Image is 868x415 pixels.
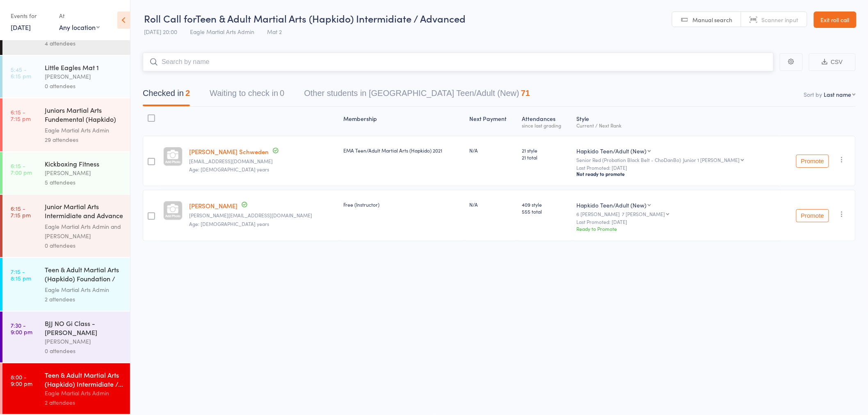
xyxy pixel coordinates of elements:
label: Sort by [804,90,822,98]
div: 2 attendees [45,398,123,407]
small: scott@eaglema.com.au [189,212,337,218]
span: Roll Call for [144,11,196,25]
a: 8:00 -9:00 pmTeen & Adult Martial Arts (Hapkido) Intermidiate /...Eagle Martial Arts Admin2 atten... [2,363,130,414]
div: Atten­dances [519,110,573,132]
small: Last Promoted: [DATE] [577,165,778,171]
div: N/A [469,201,515,208]
div: Any location [59,23,100,32]
div: Teen & Adult Martial Arts (Hapkido) Foundation / F... [45,265,123,285]
time: 6:15 - 7:15 pm [11,109,31,122]
time: 7:30 - 9:00 pm [11,322,32,335]
div: 4 attendees [45,39,123,48]
div: Last name [824,90,852,98]
div: 0 attendees [45,346,123,356]
button: Promote [796,155,829,168]
time: 6:15 - 7:00 pm [11,162,32,176]
span: Teen & Adult Martial Arts (Hapkido) Intermidiate / Advanced [196,11,466,25]
div: Free (Instructor) [344,201,463,208]
time: 8:00 - 9:00 pm [11,374,32,387]
a: [DATE] [11,23,31,32]
span: 21 style [522,147,570,154]
span: 555 total [522,208,570,215]
time: 5:45 - 6:15 pm [11,66,31,79]
button: Promote [796,209,829,222]
div: 0 [280,89,284,98]
div: 2 attendees [45,294,123,304]
div: At [59,9,100,23]
button: Other students in [GEOGRAPHIC_DATA] Teen/Adult (New)71 [304,84,530,106]
input: Search by name [143,52,774,71]
div: Hapkido Teen/Adult (New) [577,201,647,209]
a: 6:15 -7:00 pmKickboxing Fitness[PERSON_NAME]5 attendees [2,152,130,194]
button: Checked in2 [143,84,190,106]
span: Age: [DEMOGRAPHIC_DATA] years [189,166,269,173]
div: Current / Next Rank [577,123,778,128]
div: 5 attendees [45,178,123,187]
div: [PERSON_NAME] [45,72,123,81]
div: Hapkido Teen/Adult (New) [577,147,647,155]
button: Waiting to check in0 [210,84,284,106]
a: [PERSON_NAME] [189,201,238,210]
div: Junior Martial Arts Intermidiate and Advance (Hap... [45,202,123,222]
div: Next Payment [466,110,519,132]
small: j_schlarb@rocketmail.com [189,158,337,164]
a: 5:45 -6:15 pmLittle Eagles Mat 1[PERSON_NAME]0 attendees [2,56,130,98]
a: 7:30 -9:00 pmBJJ NO Gi Class - [PERSON_NAME][PERSON_NAME]0 attendees [2,312,130,363]
time: 6:15 - 7:15 pm [11,205,31,218]
div: Membership [340,110,466,132]
div: 71 [521,89,530,98]
div: 6 [PERSON_NAME] [577,211,778,217]
div: Eagle Martial Arts Admin [45,388,123,398]
a: 7:15 -8:15 pmTeen & Adult Martial Arts (Hapkido) Foundation / F...Eagle Martial Arts Admin2 atten... [2,258,130,311]
a: 6:15 -7:15 pmJuniors Martial Arts Fundemental (Hapkido) Mat 2Eagle Martial Arts Admin29 attendees [2,98,130,151]
div: 0 attendees [45,241,123,250]
div: EMA Teen/Adult Martial Arts (Hapkido) 2021 [344,147,463,154]
div: Little Eagles Mat 1 [45,63,123,72]
div: 29 attendees [45,135,123,144]
div: N/A [469,147,515,154]
span: 21 total [522,154,570,161]
div: [PERSON_NAME] [45,337,123,346]
div: since last grading [522,123,570,128]
time: 7:15 - 8:15 pm [11,268,31,281]
span: Age: [DEMOGRAPHIC_DATA] years [189,220,269,227]
div: Ready to Promote [577,225,778,232]
span: [DATE] 20:00 [144,27,177,36]
div: Eagle Martial Arts Admin and [PERSON_NAME] [45,222,123,241]
div: Style [573,110,781,132]
a: [PERSON_NAME] Schweden [189,147,269,156]
div: Kickboxing Fitness [45,159,123,168]
div: [PERSON_NAME] [45,168,123,178]
div: Eagle Martial Arts Admin [45,125,123,135]
a: Exit roll call [814,11,857,28]
button: CSV [809,53,856,71]
small: Last Promoted: [DATE] [577,219,778,225]
span: Manual search [693,16,733,24]
div: Juniors Martial Arts Fundemental (Hapkido) Mat 2 [45,105,123,125]
div: Not ready to promote [577,171,778,177]
div: Teen & Adult Martial Arts (Hapkido) Intermidiate /... [45,370,123,388]
span: Scanner input [762,16,799,24]
span: 409 style [522,201,570,208]
div: 7 [PERSON_NAME] [622,211,665,217]
div: BJJ NO Gi Class - [PERSON_NAME] [45,319,123,337]
div: 2 [185,89,190,98]
div: Events for [11,9,51,23]
div: Junior 1 [PERSON_NAME] [683,157,740,162]
a: 6:15 -7:15 pmJunior Martial Arts Intermidiate and Advance (Hap...Eagle Martial Arts Admin and [PE... [2,195,130,257]
span: Eagle Martial Arts Admin [190,27,254,36]
span: Mat 2 [267,27,282,36]
div: Senior Red (Probation Black Belt - ChoDanBo) [577,157,778,162]
div: 0 attendees [45,81,123,91]
div: Eagle Martial Arts Admin [45,285,123,294]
